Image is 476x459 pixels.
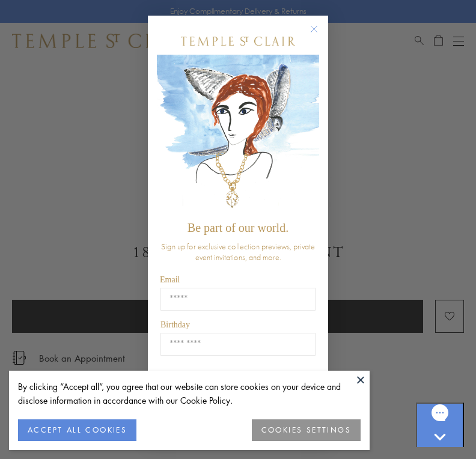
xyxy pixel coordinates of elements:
[160,288,316,311] input: Email
[161,241,315,263] span: Sign up for exclusive collection previews, private event invitations, and more.
[18,380,361,407] div: By clicking “Accept all”, you agree that our website can store cookies on your device and disclos...
[416,403,464,447] iframe: Gorgias live chat messenger
[160,320,190,329] span: Birthday
[313,28,328,43] button: Close dialog
[252,419,361,441] button: COOKIES SETTINGS
[188,221,288,234] span: Be part of our world.
[181,37,295,46] img: Temple St. Clair
[160,275,180,284] span: Email
[157,55,319,215] img: c4a9eb12-d91a-4d4a-8ee0-386386f4f338.jpeg
[18,419,136,441] button: ACCEPT ALL COOKIES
